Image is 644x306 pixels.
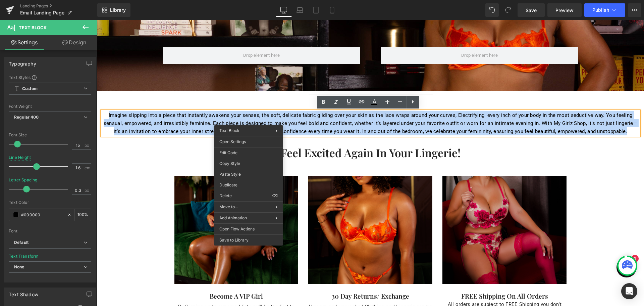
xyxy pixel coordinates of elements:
[85,166,90,170] span: em
[526,7,537,14] span: Save
[9,178,38,182] div: Letter Spacing
[50,35,99,50] a: Design
[219,128,239,133] span: Text Block
[219,237,278,243] span: Save to Library
[219,226,278,232] span: Open Flow Actions
[85,188,90,192] span: px
[584,3,625,17] button: Publish
[21,211,64,218] input: Color
[9,104,91,109] div: Font Weight
[9,155,31,160] div: Line Height
[14,264,24,269] b: None
[9,75,91,80] div: Text Styles
[592,7,609,13] span: Publish
[518,237,542,259] inbox-online-store-chat: Shopify online store chat
[9,288,38,297] div: Text Shadow
[5,91,542,115] p: Imagine slipping into a piece that instantly awakens your senses, the soft, delicate fabric glidi...
[345,272,470,280] h3: FREE Shipping on all Orders
[9,254,39,259] div: Text Transform
[345,156,470,264] img: Join Fitness Challenges
[292,3,308,17] a: Laptop
[9,57,36,67] div: Typography
[20,10,64,15] span: Email Landing Page
[219,139,278,145] span: Open Settings
[219,182,278,188] span: Duplicate
[324,3,340,17] a: Mobile
[9,200,91,205] div: Text Color
[150,125,398,140] h2: Feel excited again in your lingerie!
[14,115,39,120] b: Regular 400
[97,3,130,17] a: New Library
[19,25,47,30] span: Text Block
[345,280,470,304] p: All orders are subject to FREE Shipping you don't even have to add a promotion code its automatic...
[9,229,91,233] div: Font
[555,7,574,14] span: Preview
[219,204,276,210] span: Move to...
[276,3,292,17] a: Desktop
[621,283,637,299] div: Open Intercom Messenger
[77,272,202,280] h3: Become a VIP Girl
[219,215,276,221] span: Add Animation
[628,3,641,17] button: More
[22,86,38,92] b: Custom
[110,7,126,13] span: Library
[20,3,97,9] a: Landing Pages
[272,193,278,199] span: ⌫
[75,209,91,221] div: %
[9,133,91,137] div: Font Size
[85,143,90,147] span: px
[219,171,278,177] span: Paste Style
[308,3,324,17] a: Tablet
[211,272,335,280] h3: 30 Day Returns/ Exchange
[219,161,278,167] span: Copy Style
[219,150,278,156] span: Edit Code
[547,3,582,17] a: Preview
[219,193,272,199] span: Delete
[14,240,29,246] i: Default
[77,156,202,264] img: Custom Workout Plans
[501,3,515,17] button: Redo
[211,156,335,264] img: 1:1 Personal Training
[485,3,499,17] button: Undo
